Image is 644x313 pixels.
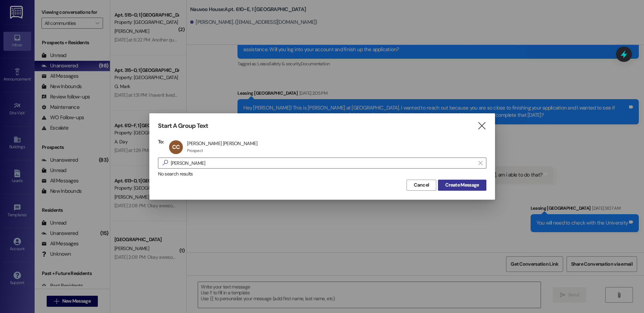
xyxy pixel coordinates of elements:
[158,170,486,178] div: No search results
[477,122,486,130] i: 
[438,180,486,191] button: Create Message
[478,160,482,166] i: 
[407,180,436,191] button: Cancel
[158,122,208,130] h3: Start A Group Text
[414,181,429,189] span: Cancel
[475,158,486,168] button: Clear text
[160,159,171,167] i: 
[171,158,475,168] input: Search for any contact or apartment
[187,148,203,153] div: Prospect
[445,181,479,189] span: Create Message
[187,140,257,146] div: [PERSON_NAME] [PERSON_NAME]
[172,143,180,151] span: CC
[158,139,164,145] h3: To:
